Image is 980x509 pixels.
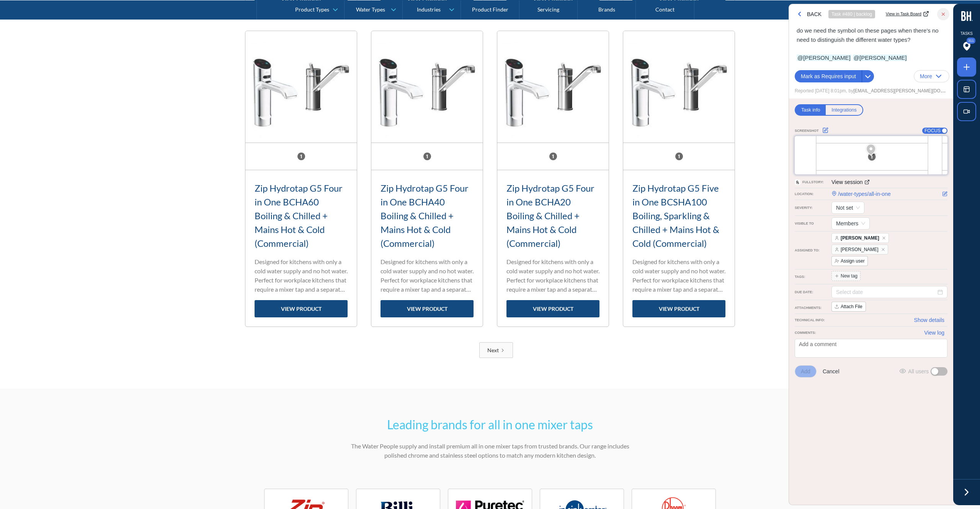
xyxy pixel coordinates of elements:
a: Next Page [479,342,513,358]
h3: Zip Hydrotap G5 Four in One BCHA40 Boiling & Chilled + Mains Hot & Cold (Commercial) [381,181,474,250]
p: Designed for kitchens with only a cold water supply and no hot water. Perfect for workplace kitch... [632,257,725,294]
div: Product Types [295,6,329,13]
img: Zip Hydrotap G5 Five in One BCSHA100 Boiling, Sparkling & Chilled + Mains Hot & Cold (Commercial) [623,31,735,143]
h2: Leading brands for all in one mixer taps [341,415,639,434]
a: view product [506,300,599,317]
a: view product [381,300,474,317]
h3: Zip Hydrotap G5 Four in One BCHA60 Boiling & Chilled + Mains Hot & Cold (Commercial) [255,181,348,250]
img: Zip Hydrotap G5 Four in One BCHA60 Boiling & Chilled + Mains Hot & Cold (Commercial) [245,31,357,143]
div: Next [487,346,499,354]
h3: Zip Hydrotap G5 Four in One BCHA20 Boiling & Chilled + Mains Hot & Cold (Commercial) [506,181,599,250]
p: Designed for kitchens with only a cold water supply and no hot water. Perfect for workplace kitch... [381,257,474,294]
img: Zip Hydrotap G5 Four in One BCHA40 Boiling & Chilled + Mains Hot & Cold (Commercial) [371,31,483,143]
div: Water Types [356,6,385,13]
div: Industries [417,6,441,13]
a: view product [255,300,348,317]
a: view product [632,300,725,317]
div: List [245,342,735,358]
p: Designed for kitchens with only a cold water supply and no hot water. Perfect for workplace kitch... [255,257,348,294]
p: Designed for kitchens with only a cold water supply and no hot water. Perfect for workplace kitch... [506,257,599,294]
img: Zip Hydrotap G5 Four in One BCHA20 Boiling & Chilled + Mains Hot & Cold (Commercial) [497,31,609,143]
h3: Zip Hydrotap G5 Five in One BCSHA100 Boiling, Sparkling & Chilled + Mains Hot & Cold (Commercial) [632,181,725,250]
p: The Water People supply and install premium all in one mixer taps from trusted brands. Our range ... [341,442,639,460]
